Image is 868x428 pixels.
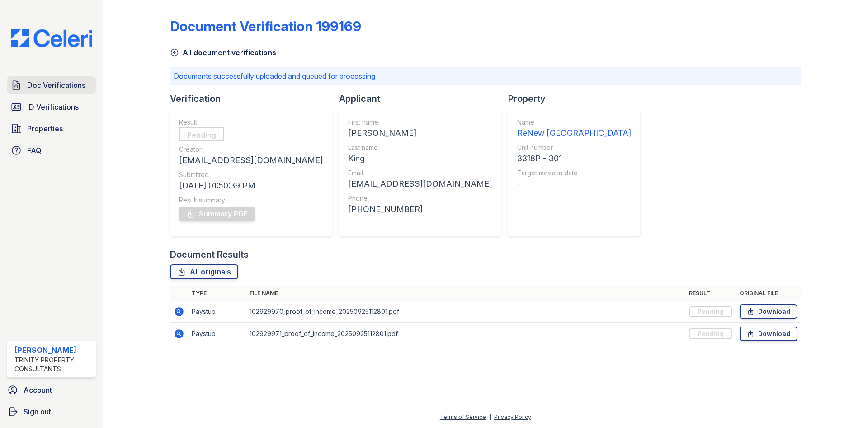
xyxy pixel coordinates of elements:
td: 102929971_proof_of_income_20250925112801.pdf [246,323,685,345]
div: Document Results [170,248,249,261]
div: [PERSON_NAME] [14,345,92,356]
div: Result summary [179,196,323,205]
th: File name [246,286,685,301]
div: Document Verification 199169 [170,18,361,34]
span: Account [24,385,52,395]
span: ID Verifications [27,101,79,112]
div: Name [517,118,631,127]
div: [PHONE_NUMBER] [348,203,492,216]
div: Creator [179,145,323,154]
th: Result [685,286,736,301]
div: [EMAIL_ADDRESS][DOMAIN_NAME] [348,178,492,190]
td: Paystub [188,323,246,345]
div: Last name [348,143,492,152]
a: Account [4,381,99,399]
span: FAQ [27,145,42,156]
td: 102929970_proof_of_income_20250925112801.pdf [246,301,685,323]
th: Original file [736,286,801,301]
a: Download [740,327,797,341]
span: Sign out [24,406,51,417]
div: Property [508,92,647,105]
div: Pending [689,328,732,339]
div: [EMAIL_ADDRESS][DOMAIN_NAME] [179,154,323,167]
a: All document verifications [170,47,276,58]
a: Terms of Service [440,414,486,420]
a: Doc Verifications [7,76,96,94]
div: Phone [348,194,492,203]
div: [DATE] 01:50:39 PM [179,179,323,192]
div: Unit number [517,143,631,152]
a: Properties [7,120,96,138]
div: Result [179,118,323,127]
div: | [489,414,491,420]
a: FAQ [7,141,96,159]
a: All originals [170,264,238,279]
div: Pending [689,306,732,317]
span: Doc Verifications [27,80,85,91]
a: Download [740,304,797,319]
div: Applicant [339,92,508,105]
a: Name ReNew [GEOGRAPHIC_DATA] [517,118,631,139]
div: Pending [179,127,224,141]
div: - [517,178,631,190]
p: Documents successfully uploaded and queued for processing [174,71,797,82]
div: Submitted [179,170,323,179]
div: Target move in date [517,168,631,178]
td: Paystub [188,301,246,323]
div: Verification [170,92,339,105]
div: Trinity Property Consultants [14,356,92,374]
div: ReNew [GEOGRAPHIC_DATA] [517,127,631,139]
img: CE_Logo_Blue-a8612792a0a2168367f1c8372b55b34899dd931a85d93a1a3d3e32e68fde9ad4.png [4,29,99,47]
a: ID Verifications [7,98,96,116]
div: [PERSON_NAME] [348,127,492,139]
div: Email [348,168,492,178]
div: King [348,152,492,165]
div: First name [348,118,492,127]
a: Privacy Policy [494,414,531,420]
span: Properties [27,123,63,134]
th: Type [188,286,246,301]
a: Sign out [4,403,99,421]
div: 3318P - 301 [517,152,631,165]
